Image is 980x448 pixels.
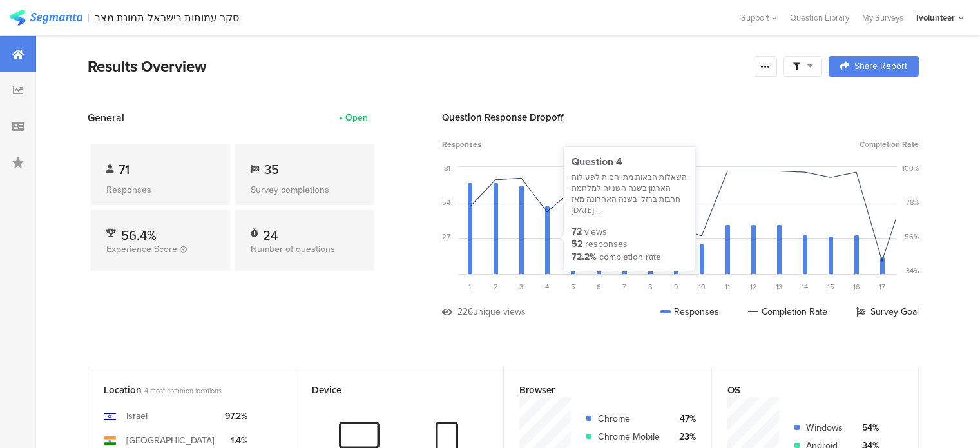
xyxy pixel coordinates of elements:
[584,226,607,239] div: views
[906,266,919,276] div: 34%
[144,385,222,396] span: 4 most common locations
[673,430,696,443] div: 23%
[748,305,827,318] div: Completion Rate
[856,305,919,318] div: Survey Goal
[673,412,696,425] div: 47%
[827,282,834,292] span: 15
[856,421,879,434] div: 54%
[802,282,808,292] span: 14
[776,282,782,292] span: 13
[126,434,215,447] div: [GEOGRAPHIC_DATA]
[264,160,279,179] span: 35
[442,197,450,208] div: 54
[572,155,687,169] div: Question 4
[95,12,239,24] div: סקר עמותות בישראל-תמונת מצב
[572,251,597,264] div: 72.2%
[599,251,661,264] div: completion rate
[312,383,467,397] div: Device
[468,282,471,292] span: 1
[494,282,498,292] span: 2
[473,305,526,318] div: unique views
[741,8,777,28] div: Support
[648,282,652,292] span: 8
[853,282,860,292] span: 16
[854,62,907,71] span: Share Report
[806,421,846,434] div: Windows
[225,434,247,447] div: 1.4%
[519,282,523,292] span: 3
[444,163,450,173] div: 81
[571,282,575,292] span: 5
[251,183,359,197] div: Survey completions
[442,231,450,242] div: 27
[572,238,582,251] div: 52
[104,383,259,397] div: Location
[727,383,882,397] div: OS
[88,10,90,25] div: |
[225,409,247,423] div: 97.2%
[88,55,747,78] div: Results Overview
[119,160,130,179] span: 71
[442,110,919,124] div: Question Response Dropoff
[519,383,675,397] div: Browser
[88,110,124,125] span: General
[598,412,663,425] div: Chrome
[906,197,919,208] div: 78%
[622,282,626,292] span: 7
[585,238,628,251] div: responses
[457,305,473,318] div: 226
[879,282,885,292] span: 17
[10,10,82,26] img: segmanta logo
[783,12,856,24] a: Question Library
[251,242,335,256] span: Number of questions
[126,409,148,423] div: Israel
[106,242,177,256] span: Experience Score
[442,139,481,150] span: Responses
[916,12,955,24] div: Ivolunteer
[345,111,368,124] div: Open
[597,282,601,292] span: 6
[674,282,678,292] span: 9
[263,226,278,239] div: 24
[660,305,719,318] div: Responses
[572,226,582,239] div: 72
[860,139,919,150] span: Completion Rate
[856,12,910,24] a: My Surveys
[905,231,919,242] div: 56%
[902,163,919,173] div: 100%
[750,282,757,292] span: 12
[545,282,549,292] span: 4
[106,183,215,197] div: Responses
[698,282,706,292] span: 10
[725,282,730,292] span: 11
[121,226,157,245] span: 56.4%
[598,430,663,443] div: Chrome Mobile
[572,172,687,215] div: השאלות הבאות מתייחסות לפעילות הארגון בשנה השנייה למלחמת חרבות ברזל, בשנה האחרונה מאז [DATE]...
